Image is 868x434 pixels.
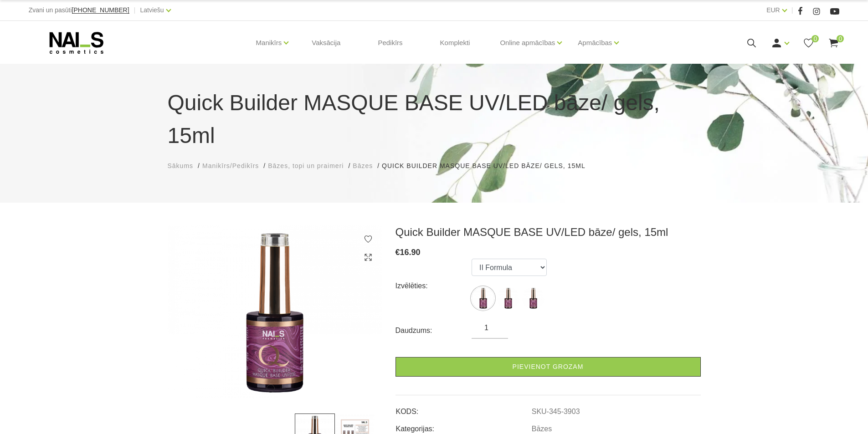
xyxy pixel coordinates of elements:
[395,225,701,239] h3: Quick Builder MASQUE BASE UV/LED bāze/ gels, 15ml
[202,161,259,171] a: Manikīrs/Pedikīrs
[267,384,275,393] button: 1 of 2
[304,21,348,65] a: Vaksācija
[395,357,701,377] a: Pievienot grozam
[578,25,612,61] a: Apmācības
[268,162,344,169] span: Bāzes, topi un praimeri
[202,162,259,169] span: Manikīrs/Pedikīrs
[766,5,780,15] a: EUR
[168,161,194,171] a: Sākums
[522,287,544,310] img: ...
[168,162,194,169] span: Sākums
[433,21,478,65] a: Komplekti
[837,35,844,42] span: 0
[532,408,580,416] a: SKU-345-3903
[72,7,129,14] a: [PHONE_NUMBER]
[382,161,594,171] li: Quick Builder MASQUE BASE UV/LED bāze/ gels, 15ml
[353,161,373,171] a: Bāzes
[134,5,136,16] span: |
[268,161,344,171] a: Bāzes, topi un praimeri
[472,287,494,310] img: ...
[791,5,793,16] span: |
[497,287,519,310] img: ...
[828,37,839,49] a: 0
[256,25,282,61] a: Manikīrs
[395,400,531,417] td: KODS:
[353,162,373,169] span: Bāzes
[395,279,472,293] div: Izvēlēties:
[140,5,164,15] a: Latviešu
[500,25,555,61] a: Online apmācības
[370,21,410,65] a: Pedikīrs
[280,386,284,391] button: 2 of 2
[532,425,552,433] a: Bāzes
[168,225,382,400] img: ...
[400,248,421,257] span: 16.90
[29,5,129,16] div: Zvani un pasūti
[168,87,701,152] h1: Quick Builder MASQUE BASE UV/LED bāze/ gels, 15ml
[395,323,472,338] div: Daudzums:
[395,248,400,257] span: €
[803,37,814,49] a: 0
[812,35,819,42] span: 0
[72,6,129,14] span: [PHONE_NUMBER]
